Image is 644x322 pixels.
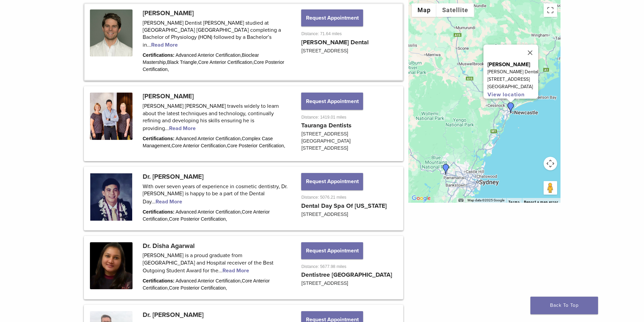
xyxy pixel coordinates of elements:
[508,200,520,204] a: Terms (opens in new tab)
[530,297,598,314] a: Back To Top
[544,157,557,170] button: Map camera controls
[487,83,538,91] p: [GEOGRAPHIC_DATA]
[410,194,432,203] img: Google
[410,194,432,203] a: Open this area in Google Maps (opens a new window)
[301,242,363,259] button: Request Appointment
[301,9,363,26] button: Request Appointment
[440,164,451,175] div: Dr. Geoffrey Wan
[524,200,558,204] a: Report a map error
[487,76,538,83] p: [STREET_ADDRESS]
[522,45,538,61] button: Close
[301,173,363,190] button: Request Appointment
[505,102,516,113] div: Dr. Edward Boulton
[436,3,474,17] button: Show satellite imagery
[458,198,463,203] button: Keyboard shortcuts
[468,198,504,202] span: Map data ©2025 Google
[487,61,538,68] p: [PERSON_NAME]
[487,68,538,76] p: [PERSON_NAME] Dental
[544,3,557,17] button: Toggle fullscreen view
[301,93,363,109] button: Request Appointment
[412,3,436,17] button: Show street map
[544,181,557,195] button: Drag Pegman onto the map to open Street View
[487,91,525,98] a: View location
